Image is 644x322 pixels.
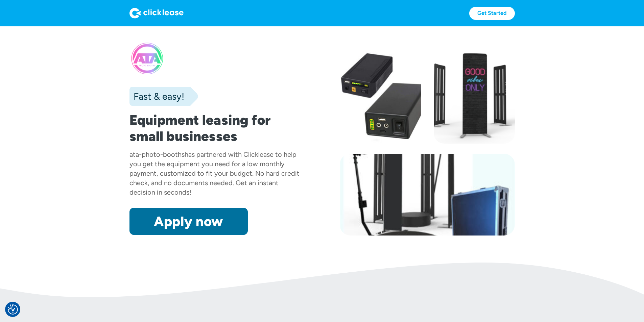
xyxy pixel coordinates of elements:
img: Revisit consent button [8,304,18,315]
div: Fast & easy! [129,90,184,103]
a: Get Started [469,7,515,20]
a: Apply now [129,208,248,235]
h1: Equipment leasing for small businesses [129,112,305,144]
img: Logo [129,8,184,19]
div: has partnered with Clicklease to help you get the equipment you need for a low monthly payment, c... [129,150,300,196]
div: ata-photo-booths [129,150,185,158]
button: Consent Preferences [8,304,18,315]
